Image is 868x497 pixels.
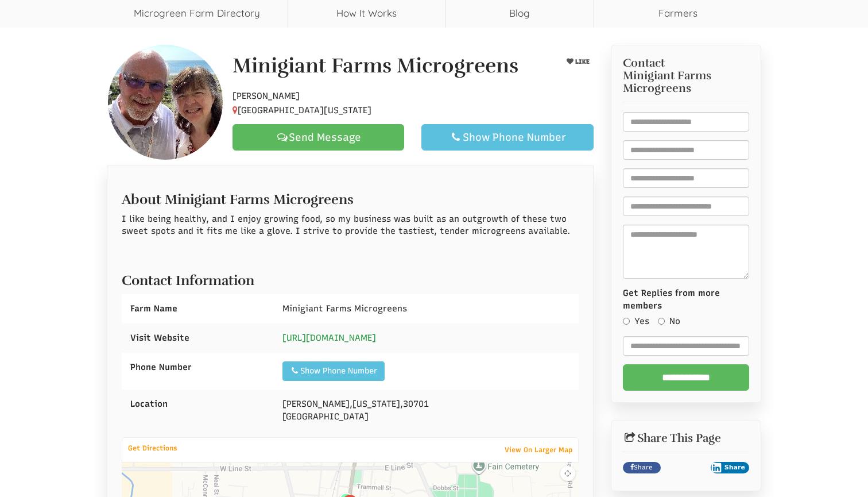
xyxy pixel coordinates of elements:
label: No [658,315,680,328]
a: Share [623,462,661,473]
a: [URL][DOMAIN_NAME] [282,333,376,343]
span: Minigiant Farms Microgreens [282,303,407,314]
span: [PERSON_NAME] [232,91,300,101]
h2: About Minigiant Farms Microgreens [122,186,579,207]
span: [PERSON_NAME] [282,399,350,409]
h2: Share This Page [623,432,750,445]
a: View On Larger Map [499,442,578,458]
span: Minigiant Farms Microgreens [623,70,750,95]
div: , , [GEOGRAPHIC_DATA] [274,390,578,431]
div: Visit Website [122,323,274,353]
p: I like being healthy, and I enjoy growing food, so my business was built as an outgrowth of these... [122,213,579,238]
label: Get Replies from more members [623,287,750,312]
iframe: X Post Button [666,462,705,473]
input: Yes [623,318,630,325]
img: Contact Minigiant Farms Microgreens [108,45,223,160]
span: [US_STATE] [352,399,400,409]
button: Map camera controls [560,466,575,481]
div: Location [122,390,274,419]
div: Phone Number [122,353,274,382]
input: No [658,318,665,325]
h2: Contact Information [122,267,579,288]
a: Send Message [232,124,404,151]
span: [GEOGRAPHIC_DATA][US_STATE] [232,105,371,115]
ul: Profile Tabs [107,165,594,166]
button: LIKE [562,55,593,69]
button: Share [711,462,749,473]
a: Get Directions [122,441,183,455]
span: LIKE [573,58,589,66]
span: 30701 [403,399,429,409]
h3: Contact [623,57,750,95]
div: Show Phone Number [290,365,377,377]
label: Yes [623,315,649,328]
div: Farm Name [122,294,274,323]
div: Show Phone Number [431,130,583,144]
h1: Minigiant Farms Microgreens [232,55,518,78]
